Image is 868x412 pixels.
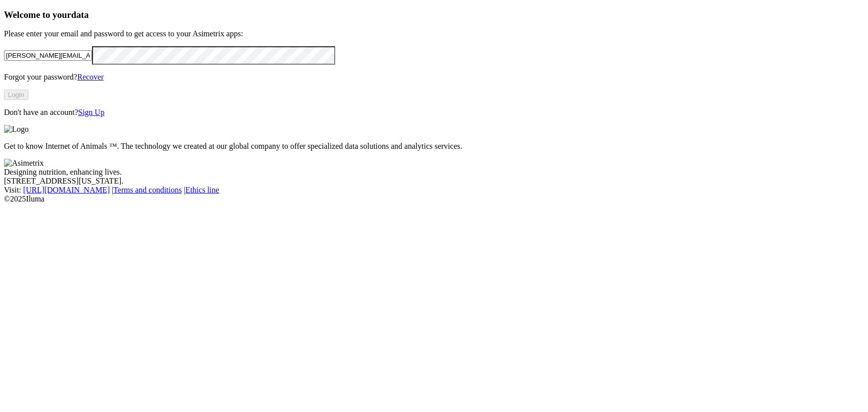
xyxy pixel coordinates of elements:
img: Logo [4,125,29,134]
p: Forgot your password? [4,73,864,82]
img: Asimetrix [4,159,44,168]
input: Your email [4,50,92,61]
a: [URL][DOMAIN_NAME] [23,186,110,194]
span: data [71,9,89,20]
div: Designing nutrition, enhancing lives. [4,168,864,177]
button: Login [4,90,28,100]
a: Recover [77,73,103,81]
a: Terms and conditions [113,186,182,194]
div: Visit : | | [4,186,864,195]
a: Sign Up [78,108,104,116]
p: Please enter your email and password to get access to your Asimetrix apps: [4,29,864,38]
div: [STREET_ADDRESS][US_STATE]. [4,177,864,186]
div: © 2025 Iluma [4,195,864,204]
h3: Welcome to your [4,9,864,20]
p: Don't have an account? [4,108,864,117]
a: Ethics line [186,186,219,194]
p: Get to know Internet of Animals ™. The technology we created at our global company to offer speci... [4,142,864,151]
